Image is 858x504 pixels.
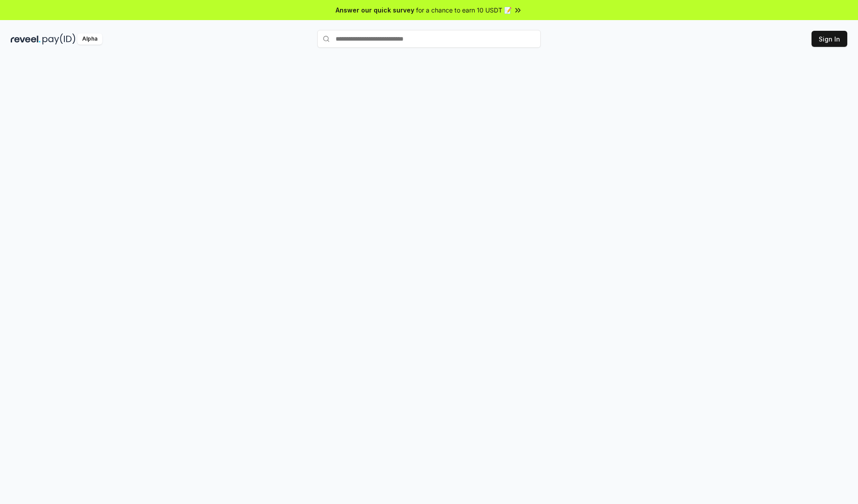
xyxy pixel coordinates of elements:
img: pay_id [42,33,76,45]
button: Sign In [812,31,847,47]
span: Answer our quick survey [336,5,414,15]
img: reveel_dark [11,33,41,45]
span: for a chance to earn 10 USDT 📝 [416,5,512,15]
div: Alpha [77,33,102,45]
